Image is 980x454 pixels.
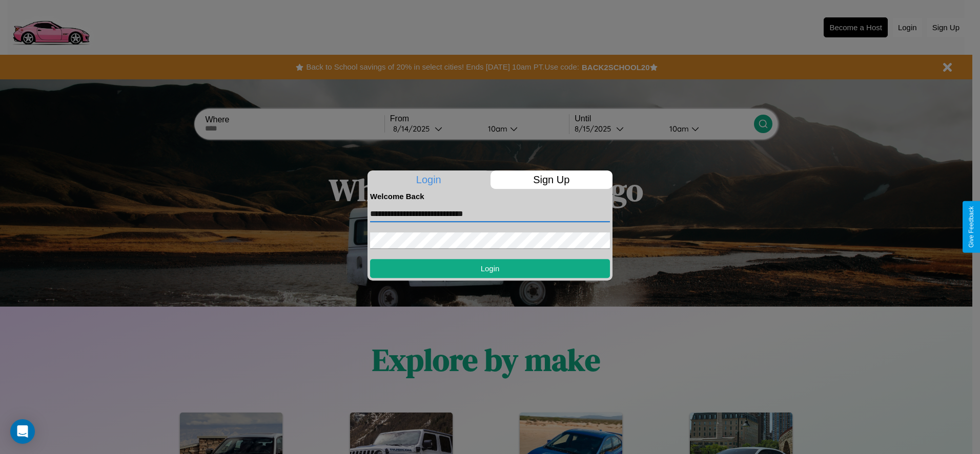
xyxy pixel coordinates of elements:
p: Login [367,170,490,189]
div: Give Feedback [968,206,975,248]
button: Login [370,259,610,278]
h4: Welcome Back [370,192,610,201]
p: Sign Up [491,170,613,189]
div: Open Intercom Messenger [10,419,35,444]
